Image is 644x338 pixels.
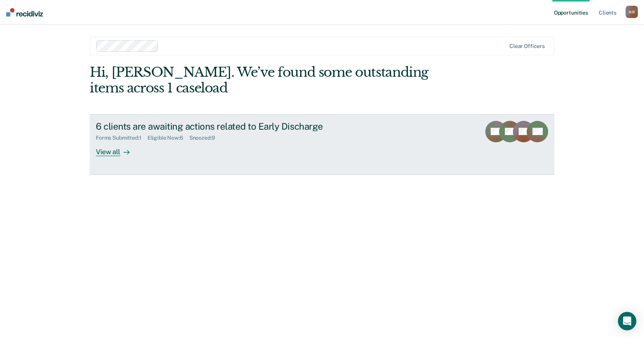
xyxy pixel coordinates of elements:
a: 6 clients are awaiting actions related to Early DischargeForms Submitted:1Eligible Now:6Snoozed:9... [90,114,554,175]
div: Eligible Now : 6 [148,135,189,141]
div: N B [626,6,638,18]
div: Open Intercom Messenger [618,312,636,330]
div: Forms Submitted : 1 [96,135,148,141]
div: Hi, [PERSON_NAME]. We’ve found some outstanding items across 1 caseload [90,64,462,96]
div: View all [96,141,139,156]
div: Clear officers [509,43,545,49]
div: 6 clients are awaiting actions related to Early Discharge [96,121,365,132]
img: Recidiviz [6,8,43,16]
button: NB [626,6,638,18]
div: Snoozed : 9 [189,135,221,141]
